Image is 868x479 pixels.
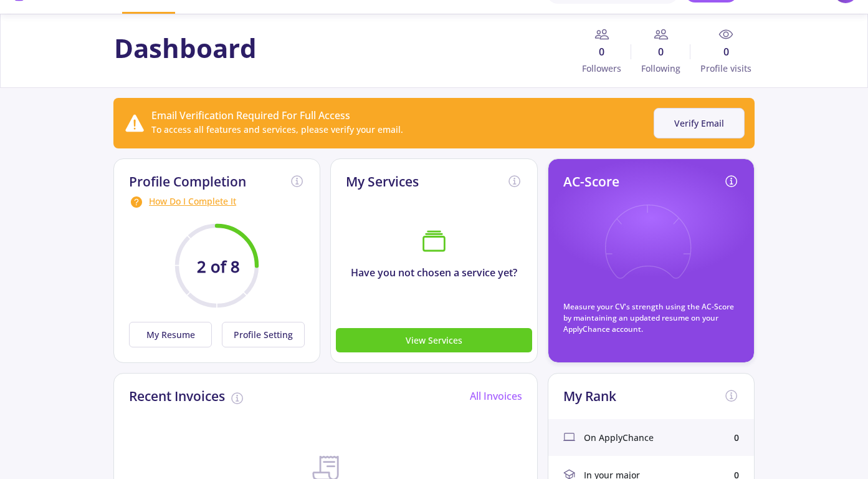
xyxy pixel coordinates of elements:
[129,389,225,404] h2: Recent Invoices
[584,431,654,444] span: On ApplyChance
[690,62,754,75] span: Profile visits
[734,431,739,444] div: 0
[222,322,305,347] button: Profile Setting
[563,174,619,190] h2: AC-Score
[129,174,246,190] h2: Profile Completion
[572,44,631,59] span: 0
[336,333,532,347] a: View Services
[151,123,403,136] div: To access all features and services, please verify your email.
[197,256,240,278] text: 2 of 8
[563,301,739,335] p: Measure your CV's strength using the AC-Score by maintaining an updated resume on your ApplyChanc...
[631,62,690,75] span: Following
[129,322,217,347] a: My Resume
[114,32,257,64] h1: Dashboard
[654,108,745,138] button: Verify Email
[470,389,522,403] a: All Invoices
[331,265,537,280] p: Have you not chosen a service yet?
[572,62,631,75] span: Followers
[151,108,403,123] div: Email Verification Required For Full Access
[690,44,754,59] span: 0
[129,195,305,210] div: How Do I Complete It
[631,44,690,59] span: 0
[563,389,616,404] h2: My Rank
[336,328,532,352] button: View Services
[346,174,419,190] h2: My Services
[129,322,212,347] button: My Resume
[217,322,305,347] a: Profile Setting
